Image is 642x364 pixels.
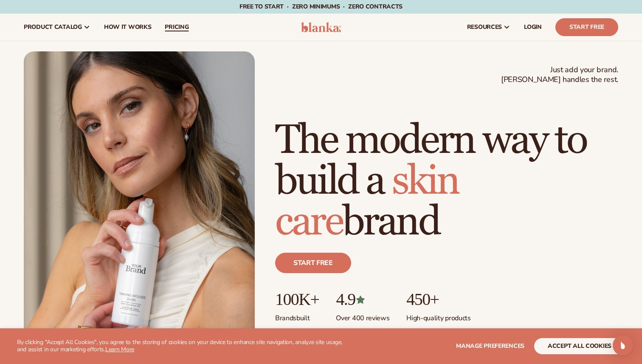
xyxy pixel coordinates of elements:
span: skin care [275,156,459,247]
span: Manage preferences [456,342,524,350]
p: Over 400 reviews [336,309,389,323]
p: Brands built [275,309,319,323]
span: How It Works [104,24,152,31]
div: Open Intercom Messenger [613,335,633,356]
a: Start free [275,253,351,273]
span: pricing [165,24,189,31]
img: Female holding tanning mousse. [24,51,255,343]
a: product catalog [17,14,97,41]
img: logo [301,22,341,32]
button: Manage preferences [456,338,524,354]
p: 450+ [406,290,470,309]
a: LOGIN [517,14,549,41]
p: 4.9 [336,290,389,309]
span: Free to start · ZERO minimums · ZERO contracts [239,3,403,11]
span: LOGIN [524,24,542,31]
a: Learn More [105,345,134,353]
p: By clicking "Accept All Cookies", you agree to the storing of cookies on your device to enhance s... [17,339,348,353]
p: High-quality products [406,309,470,323]
a: resources [460,14,517,41]
span: Just add your brand. [PERSON_NAME] handles the rest. [501,65,618,85]
a: How It Works [97,14,158,41]
span: product catalog [24,24,82,31]
p: 100K+ [275,290,319,309]
button: accept all cookies [534,338,625,354]
h1: The modern way to build a brand [275,120,618,243]
a: Start Free [555,18,618,36]
span: resources [467,24,502,31]
a: pricing [158,14,195,41]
